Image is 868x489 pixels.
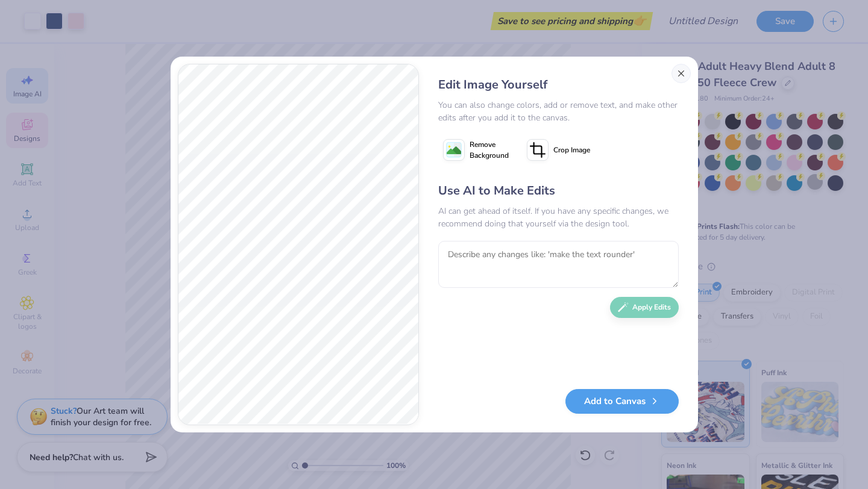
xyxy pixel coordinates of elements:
span: Remove Background [470,139,509,161]
button: Add to Canvas [565,389,679,414]
div: Edit Image Yourself [438,76,679,94]
div: Use AI to Make Edits [438,182,679,200]
div: AI can get ahead of itself. If you have any specific changes, we recommend doing that yourself vi... [438,205,679,230]
span: Crop Image [553,145,590,155]
button: Crop Image [522,135,597,165]
button: Close [671,64,691,83]
div: You can also change colors, add or remove text, and make other edits after you add it to the canvas. [438,99,679,124]
button: Remove Background [438,135,514,165]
